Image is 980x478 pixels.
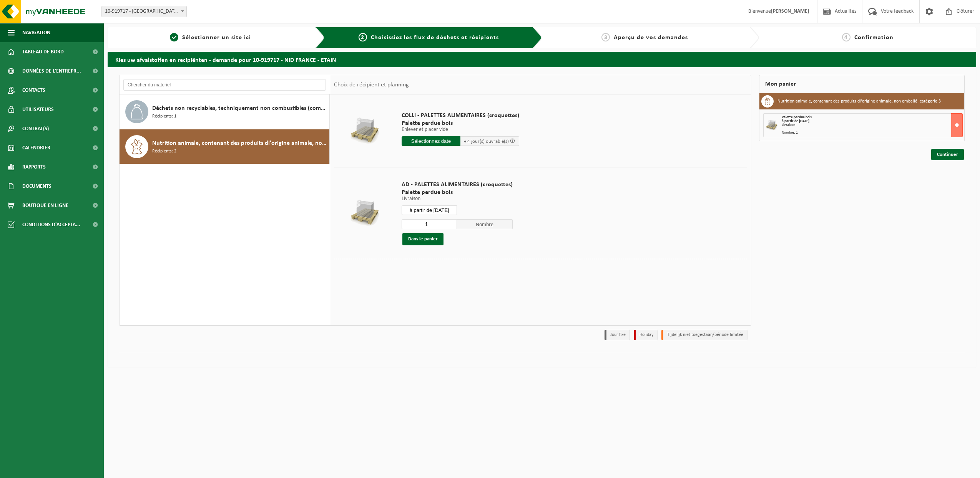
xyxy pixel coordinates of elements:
span: Nutrition animale, contenant des produits dl'origine animale, non emballé, catégorie 3 [152,139,327,148]
li: Holiday [634,330,658,340]
span: Conditions d'accepta... [22,215,80,234]
a: 1Sélectionner un site ici [111,33,309,42]
span: AD - PALETTES ALIMENTAIRES (croquettes) [402,181,513,189]
span: 10-919717 - NID FRANCE - ETAIN [101,6,187,17]
span: Contrat(s) [22,119,49,138]
span: Aperçu de vos demandes [614,35,688,41]
button: Nutrition animale, contenant des produits dl'origine animale, non emballé, catégorie 3 Récipients: 2 [120,129,330,164]
span: Rapports [22,157,46,177]
span: 1 [170,33,178,41]
span: Récipients: 1 [152,113,176,120]
span: Documents [22,177,51,196]
span: Choisissiez les flux de déchets et récipients [371,35,499,41]
p: Enlever et placer vide [402,127,519,132]
span: Utilisateurs [22,100,54,119]
strong: [PERSON_NAME] [771,8,809,14]
span: 2 [359,33,367,41]
li: Tijdelijk niet toegestaan/période limitée [661,330,747,340]
input: Sélectionnez date [402,136,460,146]
button: Dans le panier [402,233,443,245]
span: Boutique en ligne [22,196,68,215]
span: 3 [601,33,610,41]
span: Confirmation [854,35,894,41]
span: Tableau de bord [22,42,64,61]
span: Navigation [22,23,50,42]
div: Choix de récipient et planning [330,75,413,94]
div: Livraison [782,123,962,127]
span: Palette perdue bois [402,119,519,127]
span: Données de l'entrepr... [22,61,81,81]
li: Jour fixe [605,330,630,340]
span: Nombre [457,219,513,229]
span: Palette perdue bois [782,115,812,119]
button: Déchets non recyclables, techniquement non combustibles (combustibles) Récipients: 1 [120,94,330,129]
span: Déchets non recyclables, techniquement non combustibles (combustibles) [152,104,327,113]
p: Livraison [402,196,513,202]
div: Nombre: 1 [782,131,962,135]
span: 10-919717 - NID FRANCE - ETAIN [102,6,186,17]
h2: Kies uw afvalstoffen en recipiënten - demande pour 10-919717 - NID FRANCE - ETAIN [108,52,976,67]
span: + 4 jour(s) ouvrable(s) [464,139,509,144]
span: Contacts [22,81,45,100]
div: Mon panier [759,75,965,93]
span: Sélectionner un site ici [182,35,251,41]
span: Palette perdue bois [402,189,513,196]
span: Calendrier [22,138,50,157]
input: Sélectionnez date [402,205,457,215]
span: Récipients: 2 [152,148,176,155]
a: Continuer [931,149,964,160]
span: 4 [842,33,850,41]
span: COLLI - PALETTES ALIMENTAIRES (croquettes) [402,112,519,119]
h3: Nutrition animale, contenant des produits dl'origine animale, non emballé, catégorie 3 [777,95,941,108]
strong: à partir de [DATE] [782,119,809,123]
input: Chercher du matériel [123,79,326,91]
